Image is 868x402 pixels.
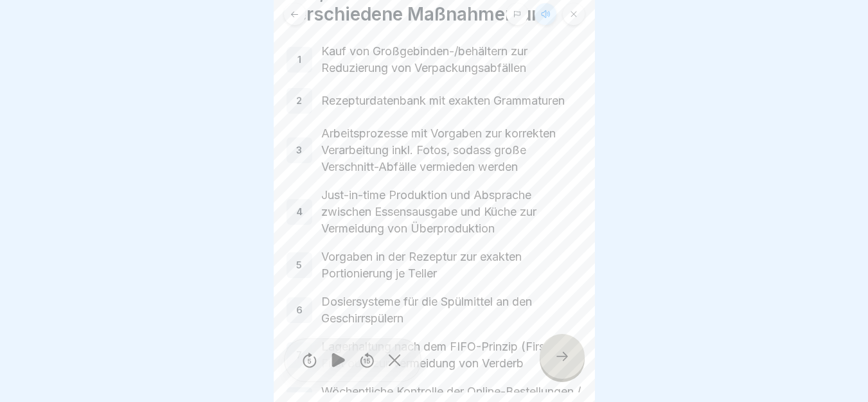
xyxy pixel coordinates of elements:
[321,293,582,327] p: Dosiersysteme für die Spülmittel an den Geschirrspülern
[321,249,582,282] p: Vorgaben in der Rezeptur zur exakten Portionierung je Teller
[296,206,303,218] p: 4
[321,125,582,175] p: Arbeitsprozesse mit Vorgaben zur korrekten Verarbeitung inkl. Fotos, sodass große Verschnitt-Abfä...
[296,259,302,271] p: 5
[321,338,582,372] p: Lagerhaltung nach dem FIFO-Prinzip (First in – First out) zur Vermeidung von Verderb
[296,304,303,316] p: 6
[321,187,582,237] p: Just-in-time Produktion und Absprache zwischen Essensausgabe und Küche zur Vermeidung von Überpro...
[296,144,302,156] p: 3
[297,54,301,66] p: 1
[321,43,582,76] p: Kauf von Großgebinden-/behältern zur Reduzierung von Verpackungsabfällen
[321,92,582,109] p: Rezepturdatenbank mit exakten Grammaturen
[296,95,302,107] p: 2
